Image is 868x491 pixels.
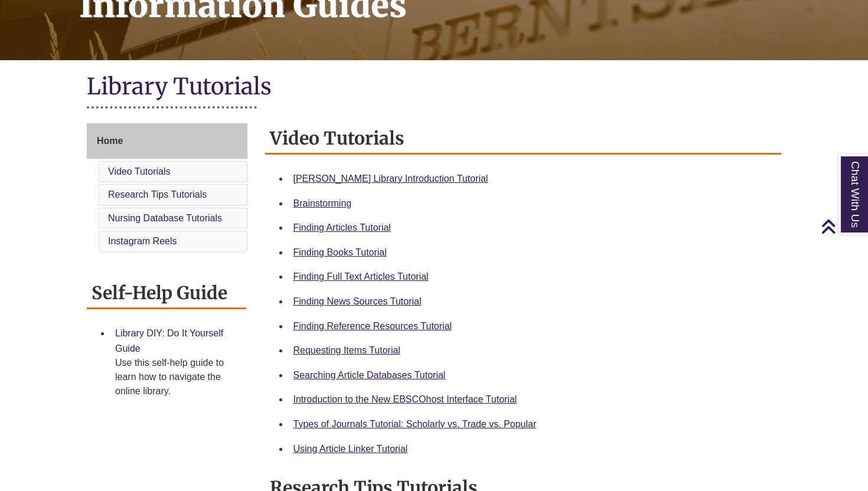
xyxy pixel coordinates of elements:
div: Guide Page Menu [87,123,247,254]
a: Nursing Database Tutorials [108,213,222,223]
a: Finding Reference Resources Tutorial [293,321,452,331]
a: Finding Full Text Articles Tutorial [293,271,429,281]
a: Research Tips Tutorials [108,189,207,199]
h2: Video Tutorials [265,123,782,155]
h1: Library Tutorials [87,72,781,103]
a: Back to Top [821,218,865,234]
a: Finding Books Tutorial [293,247,387,257]
a: Home [87,123,247,159]
span: Home [97,136,123,146]
a: Requesting Items Tutorial [293,345,400,355]
div: Use this self-help guide to learn how to navigate the online library. [115,356,237,398]
a: Introduction to the New EBSCOhost Interface Tutorial [293,394,517,404]
h2: Self-Help Guide [87,278,246,309]
a: Video Tutorials [108,166,171,176]
a: [PERSON_NAME] Library Introduction Tutorial [293,174,488,184]
a: Using Article Linker Tutorial [293,444,408,454]
a: Finding News Sources Tutorial [293,296,422,306]
a: Instagram Reels [108,236,177,246]
a: Finding Articles Tutorial [293,222,391,233]
a: Searching Article Databases Tutorial [293,370,446,380]
a: Library DIY: Do It Yourself Guide [115,328,223,353]
a: Brainstorming [293,198,352,208]
a: Types of Journals Tutorial: Scholarly vs. Trade vs. Popular [293,419,537,429]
